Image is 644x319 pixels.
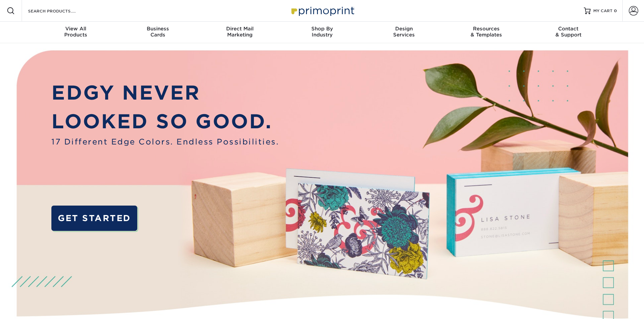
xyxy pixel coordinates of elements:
input: SEARCH PRODUCTS..... [27,7,93,15]
div: Services [363,26,445,38]
div: & Templates [445,26,527,38]
a: DesignServices [363,22,445,43]
a: Contact& Support [527,22,610,43]
span: Direct Mail [199,26,281,32]
a: View AllProducts [35,22,117,43]
div: Marketing [199,26,281,38]
p: LOOKED SO GOOD. [51,107,279,136]
span: Business [117,26,199,32]
span: 17 Different Edge Colors. Endless Possibilities. [51,136,279,148]
span: Design [363,26,445,32]
a: Shop ByIndustry [281,22,363,43]
div: Products [35,26,117,38]
a: BusinessCards [117,22,199,43]
span: Shop By [281,26,363,32]
a: Direct MailMarketing [199,22,281,43]
a: GET STARTED [51,206,137,231]
span: View All [35,26,117,32]
p: EDGY NEVER [51,78,279,107]
span: MY CART [593,8,613,14]
span: Resources [445,26,527,32]
span: 0 [614,8,617,13]
span: Contact [527,26,610,32]
div: Industry [281,26,363,38]
img: Primoprint [288,3,356,18]
a: Resources& Templates [445,22,527,43]
div: Cards [117,26,199,38]
div: & Support [527,26,610,38]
